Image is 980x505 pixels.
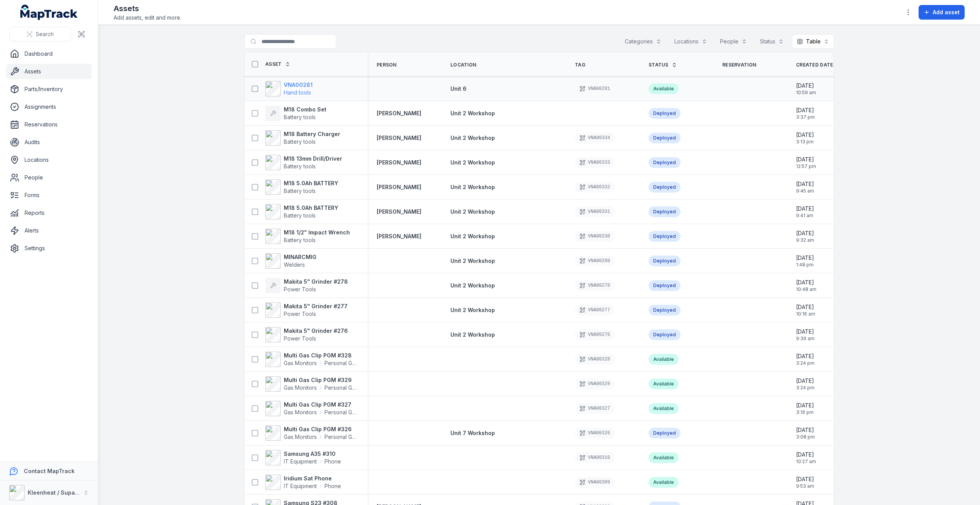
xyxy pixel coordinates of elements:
span: [DATE] [796,82,816,90]
span: 1:48 pm [796,262,814,268]
div: VNA00332 [575,182,615,193]
span: Unit 2 Workshop [450,184,495,190]
span: Hand tools [284,89,311,96]
span: 3:08 pm [796,434,815,440]
span: Add asset [933,8,960,16]
strong: Multi Gas Clip PGM #327 [284,401,358,409]
div: Deployed [649,133,680,143]
span: Tag [575,62,585,68]
strong: VNA00281 [284,81,313,89]
span: Unit 6 [450,85,467,92]
a: Samsung A35 #310IT EquipmentPhone [265,450,341,465]
span: Unit 7 Workshop [450,430,495,436]
time: 17/09/2025, 9:32:52 am [796,229,814,243]
strong: Samsung A35 #310 [284,450,341,458]
time: 17/09/2025, 9:45:07 am [796,180,814,194]
span: 9:32 am [796,237,814,243]
a: Multi Gas Clip PGM #328Gas MonitorsPersonal Gas Monitors [265,352,358,367]
strong: [PERSON_NAME] [377,233,421,240]
span: Unit 2 Workshop [450,331,495,338]
span: Unit 2 Workshop [450,159,495,166]
span: Phone [324,482,341,490]
div: Available [649,477,679,488]
span: Power Tools [284,335,316,342]
span: Power Tools [284,286,316,292]
span: [DATE] [796,131,814,139]
div: Deployed [649,305,680,316]
a: Unit 2 Workshop [450,257,495,265]
a: Settings [6,241,92,256]
div: Deployed [649,428,680,439]
span: Unit 2 Workshop [450,208,495,215]
a: M18 1/2" Impact WrenchBattery tools [265,229,350,244]
span: Phone [324,458,341,465]
div: Available [649,83,679,94]
span: Unit 2 Workshop [450,307,495,313]
div: VNA00310 [575,452,615,463]
div: VNA00277 [575,305,615,316]
div: VNA00276 [575,329,615,340]
strong: Makita 5" Grinder #276 [284,327,348,335]
a: Unit 2 Workshop [450,110,495,117]
a: M18 5.0Ah BATTERYBattery tools [265,179,338,195]
span: [DATE] [796,402,814,409]
span: Reservation [722,62,756,68]
a: Parts/Inventory [6,81,92,97]
a: Unit 2 Workshop [450,183,495,191]
span: 3:37 pm [796,114,815,120]
span: IT Equipment [284,458,317,465]
div: VNA00331 [575,206,615,217]
div: Deployed [649,206,680,217]
a: MINARCMIGWelders [265,253,316,269]
span: 10:16 am [796,311,815,317]
a: [PERSON_NAME] [377,159,421,166]
span: [DATE] [796,303,815,311]
a: Unit 2 Workshop [450,331,495,339]
strong: Multi Gas Clip PGM #326 [284,425,358,433]
div: Deployed [649,157,680,168]
a: M18 5.0Ah BATTERYBattery tools [265,204,338,219]
a: Created Date [796,62,842,68]
strong: M18 1/2" Impact Wrench [284,229,350,236]
span: 3:16 pm [796,409,814,415]
a: Multi Gas Clip PGM #329Gas MonitorsPersonal Gas Monitors [265,376,358,392]
button: Table [792,34,834,49]
a: Status [649,62,677,68]
strong: M18 Battery Charger [284,130,340,138]
a: [PERSON_NAME] [377,208,421,216]
span: [DATE] [796,180,814,188]
button: Categories [620,34,666,49]
strong: Multi Gas Clip PGM #329 [284,376,358,384]
span: Unit 2 Workshop [450,110,495,116]
a: Assignments [6,99,92,115]
div: VNA00327 [575,403,615,414]
time: 08/09/2025, 3:16:37 pm [796,402,814,415]
span: [DATE] [796,156,816,163]
span: [DATE] [796,205,814,213]
span: Battery tools [284,138,316,145]
span: Battery tools [284,163,316,169]
a: [PERSON_NAME] [377,134,421,142]
time: 17/09/2025, 12:57:10 pm [796,156,816,169]
a: Unit 2 Workshop [450,159,495,166]
strong: M18 5.0Ah BATTERY [284,204,338,212]
span: Unit 2 Workshop [450,257,495,264]
a: VNA00281Hand tools [265,81,313,96]
a: MapTrack [20,5,78,20]
a: Asset [265,61,290,67]
a: Audits [6,135,92,150]
span: Gas Monitors [284,409,317,416]
div: VNA00334 [575,133,615,143]
span: Welders [284,261,305,268]
span: 12:57 pm [796,163,816,169]
span: [DATE] [796,377,814,385]
a: [PERSON_NAME] [377,183,421,191]
strong: M18 5.0Ah BATTERY [284,179,338,187]
time: 17/09/2025, 9:41:59 am [796,205,814,219]
span: Personal Gas Monitors [324,409,358,416]
span: Gas Monitors [284,433,317,441]
span: 9:53 am [796,483,814,489]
